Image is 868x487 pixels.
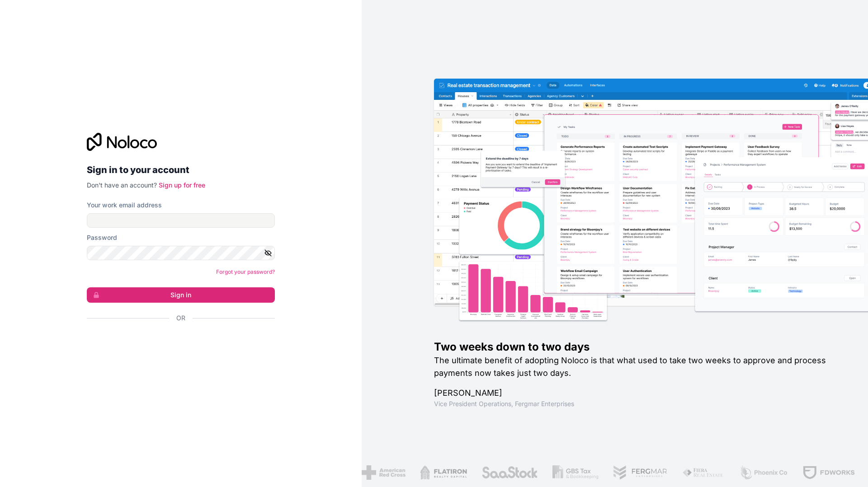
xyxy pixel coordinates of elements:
[216,268,275,275] a: Forgot your password?
[552,465,599,480] img: /assets/gbstax-C-GtDUiK.png
[87,213,275,228] input: Email address
[87,246,275,260] input: Password
[159,181,205,189] a: Sign up for free
[434,387,839,399] h1: [PERSON_NAME]
[176,314,185,323] span: Or
[682,465,725,480] img: /assets/fiera-fwj2N5v4.png
[434,354,839,379] h2: The ultimate benefit of adopting Noloco is that what used to take two weeks to approve and proces...
[87,162,275,178] h2: Sign in to your account
[87,233,117,242] label: Password
[802,465,855,480] img: /assets/fdworks-Bi04fVtw.png
[613,465,668,480] img: /assets/fergmar-CudnrXN5.png
[434,399,839,408] h1: Vice President Operations , Fergmar Enterprises
[362,465,406,480] img: /assets/american-red-cross-BAupjrZR.png
[739,465,788,480] img: /assets/phoenix-BREaitsQ.png
[420,465,467,480] img: /assets/flatiron-C8eUkumj.png
[87,201,162,210] label: Your work email address
[87,181,157,189] span: Don't have an account?
[434,340,839,354] h1: Two weeks down to two days
[87,287,275,303] button: Sign in
[481,465,538,480] img: /assets/saastock-C6Zbiodz.png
